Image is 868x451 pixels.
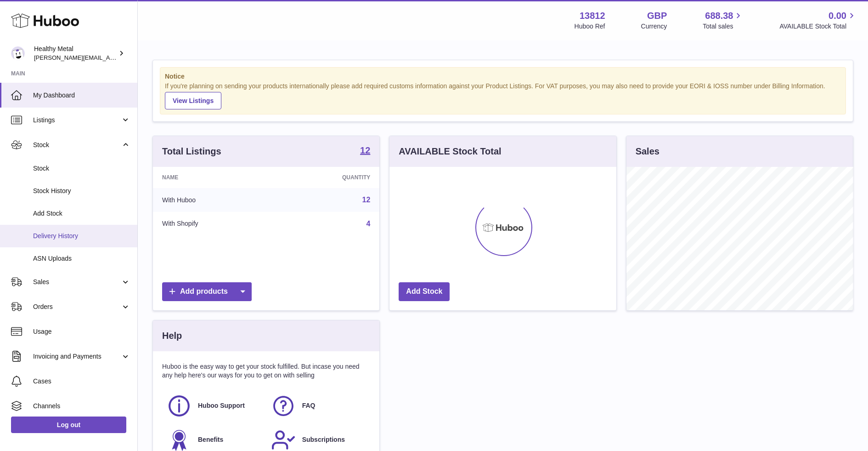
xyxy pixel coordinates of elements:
[33,352,121,361] span: Invoicing and Payments
[33,91,130,100] span: My Dashboard
[33,209,130,218] span: Add Stock
[575,22,605,31] div: Huboo Ref
[33,141,121,149] span: Stock
[362,196,371,204] a: 12
[165,82,841,109] div: If you're planning on sending your products internationally please add required customs informati...
[153,167,275,188] th: Name
[366,220,370,228] a: 4
[11,46,25,60] img: jose@healthy-metal.com
[162,282,252,301] a: Add products
[33,303,121,311] span: Orders
[165,92,221,109] a: View Listings
[33,377,130,386] span: Cases
[11,417,126,433] a: Log out
[165,72,841,81] strong: Notice
[153,212,275,236] td: With Shopify
[647,10,667,22] strong: GBP
[198,435,223,444] span: Benefits
[779,10,857,31] a: 0.00 AVAILABLE Stock Total
[153,188,275,212] td: With Huboo
[399,145,501,158] h3: AVAILABLE Stock Total
[829,10,846,22] span: 0.00
[271,394,366,418] a: FAQ
[33,116,121,125] span: Listings
[34,45,117,62] div: Healthy Metal
[302,401,316,410] span: FAQ
[302,435,345,444] span: Subscriptions
[162,145,221,158] h3: Total Listings
[580,10,605,22] strong: 13812
[198,401,245,410] span: Huboo Support
[360,146,370,157] a: 12
[162,362,370,380] p: Huboo is the easy way to get your stock fulfilled. But incase you need any help here's our ways f...
[636,145,659,158] h3: Sales
[33,327,130,336] span: Usage
[33,254,130,263] span: ASN Uploads
[360,146,370,155] strong: 12
[33,278,121,286] span: Sales
[703,22,744,31] span: Total sales
[705,10,733,22] span: 688.38
[33,402,130,411] span: Channels
[399,282,450,301] a: Add Stock
[33,164,130,173] span: Stock
[167,394,262,418] a: Huboo Support
[641,22,667,31] div: Currency
[34,54,184,61] span: [PERSON_NAME][EMAIL_ADDRESS][DOMAIN_NAME]
[275,167,379,188] th: Quantity
[33,187,130,195] span: Stock History
[33,232,130,240] span: Delivery History
[779,22,857,31] span: AVAILABLE Stock Total
[703,10,744,31] a: 688.38 Total sales
[162,330,182,342] h3: Help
